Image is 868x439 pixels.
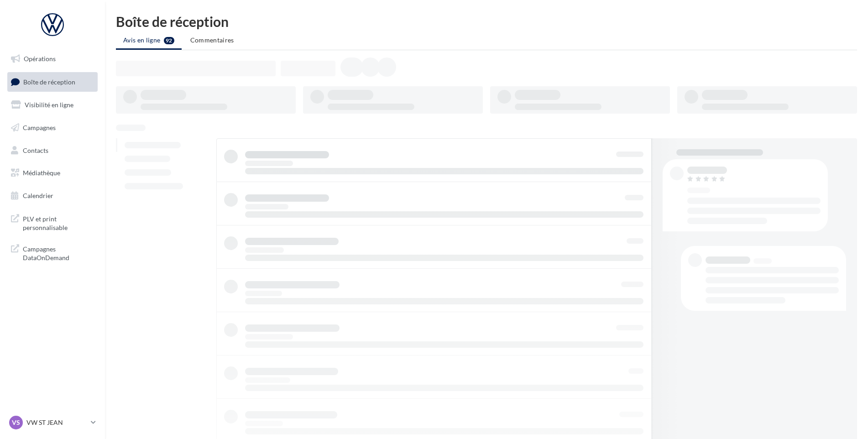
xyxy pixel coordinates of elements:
[23,192,53,199] span: Calendrier
[5,49,99,68] a: Opérations
[24,55,56,63] span: Opérations
[25,101,73,109] span: Visibilité en ligne
[5,163,99,183] a: Médiathèque
[26,418,87,427] p: VW ST JEAN
[7,414,98,431] a: VS VW ST JEAN
[116,15,857,28] div: Boîte de réception
[23,169,60,177] span: Médiathèque
[5,72,99,92] a: Boîte de réception
[5,239,99,266] a: Campagnes DataOnDemand
[23,124,56,131] span: Campagnes
[23,243,94,262] span: Campagnes DataOnDemand
[23,146,48,154] span: Contacts
[23,213,94,232] span: PLV et print personnalisable
[190,36,234,44] span: Commentaires
[5,209,99,236] a: PLV et print personnalisable
[5,141,99,160] a: Contacts
[23,78,75,85] span: Boîte de réception
[12,418,20,427] span: VS
[5,118,99,137] a: Campagnes
[5,95,99,115] a: Visibilité en ligne
[5,186,99,205] a: Calendrier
